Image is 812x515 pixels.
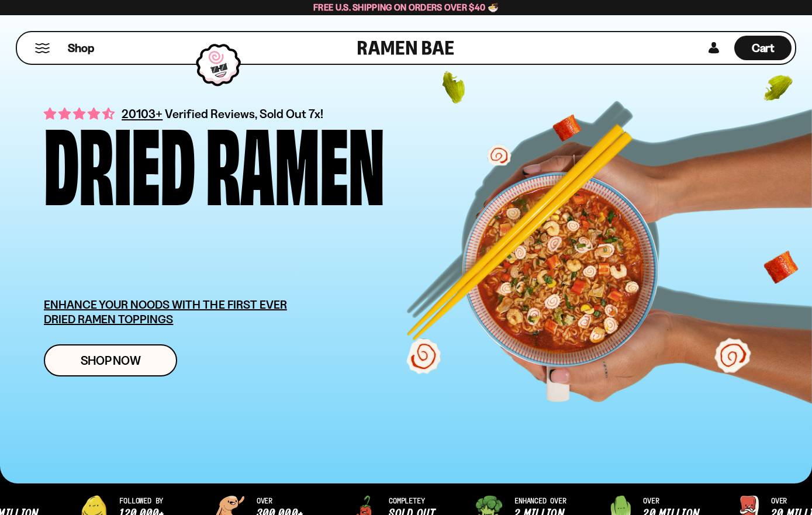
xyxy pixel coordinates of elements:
[81,354,141,367] span: Shop Now
[44,344,177,376] a: Shop Now
[752,41,775,55] span: Cart
[313,2,499,13] span: Free U.S. Shipping on Orders over $40 🍜
[734,32,792,64] a: Cart
[206,120,385,200] div: Ramen
[34,43,50,53] button: Mobile Menu Trigger
[68,36,94,60] a: Shop
[68,40,94,56] span: Shop
[44,120,195,200] div: Dried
